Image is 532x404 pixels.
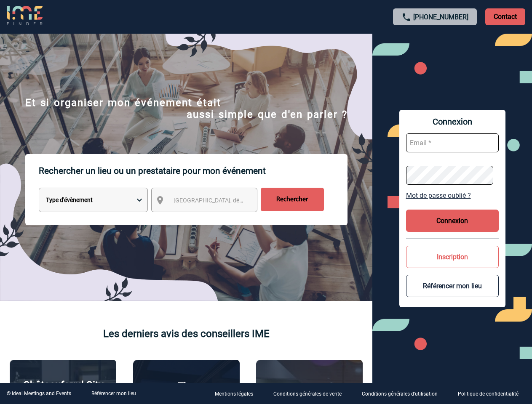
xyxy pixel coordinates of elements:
a: Mot de passe oublié ? [406,191,499,199]
button: Inscription [406,246,499,268]
p: Conditions générales d'utilisation [362,391,438,397]
input: Rechercher [261,188,324,211]
input: Email * [406,133,499,152]
a: [PHONE_NUMBER] [413,13,468,21]
p: Rechercher un lieu ou un prestataire pour mon événement [39,154,348,188]
p: Agence 2ISD [281,381,338,393]
p: Mentions légales [215,391,253,397]
p: Conditions générales de vente [273,391,342,397]
a: Conditions générales de vente [267,390,355,398]
a: Politique de confidentialité [451,390,532,398]
div: © Ideal Meetings and Events [7,391,71,396]
p: Politique de confidentialité [458,391,519,397]
a: Conditions générales d'utilisation [355,390,451,398]
p: Contact [485,8,525,25]
button: Référencer mon lieu [406,275,499,297]
a: Référencer mon lieu [91,391,136,396]
p: The [GEOGRAPHIC_DATA] [138,380,235,404]
span: Connexion [406,117,499,127]
img: call-24-px.png [401,12,412,22]
button: Connexion [406,210,499,232]
span: [GEOGRAPHIC_DATA], département, région... [174,197,291,204]
a: Mentions légales [208,390,267,398]
p: Châteauform' City [GEOGRAPHIC_DATA] [14,379,112,403]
